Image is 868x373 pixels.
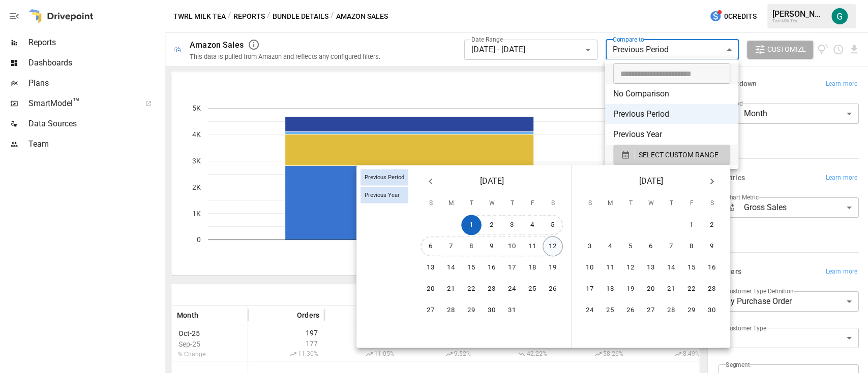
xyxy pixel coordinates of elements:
span: Wednesday [483,193,501,214]
li: Previous Year [605,124,738,145]
button: 12 [543,236,563,257]
span: Friday [523,193,542,214]
button: 10 [580,258,600,278]
span: Wednesday [642,193,660,214]
button: 25 [600,300,620,321]
button: 29 [461,300,482,321]
button: 28 [441,300,461,321]
span: Previous Year [361,192,404,198]
button: 15 [461,258,482,278]
span: Thursday [662,193,680,214]
span: Monday [442,193,460,214]
button: 17 [502,258,522,278]
button: 6 [421,236,441,257]
button: Next month [702,171,722,191]
li: No Comparison [605,84,738,104]
button: 20 [641,279,661,299]
button: 30 [482,300,502,321]
button: 14 [441,258,461,278]
button: 3 [502,215,522,235]
button: 13 [421,258,441,278]
button: 12 [620,258,641,278]
span: [DATE] [639,174,663,188]
div: Previous Period [361,169,408,185]
button: 5 [620,236,641,257]
button: 30 [702,300,722,321]
div: Previous Year [361,187,408,204]
button: 1 [461,215,482,235]
span: Sunday [422,193,440,214]
span: Friday [682,193,701,214]
button: 6 [641,236,661,257]
button: 28 [661,300,681,321]
button: 18 [600,279,620,299]
button: 7 [661,236,681,257]
button: 17 [580,279,600,299]
button: 27 [421,300,441,321]
button: 9 [482,236,502,257]
span: Saturday [703,193,721,214]
button: 11 [600,258,620,278]
button: 21 [441,279,461,299]
button: 19 [620,279,641,299]
button: 2 [702,215,722,235]
button: 14 [661,258,681,278]
span: Tuesday [621,193,640,214]
button: 10 [502,236,522,257]
button: 22 [461,279,482,299]
button: 8 [681,236,702,257]
button: Previous month [421,171,441,191]
button: 22 [681,279,702,299]
button: 19 [543,258,563,278]
button: 26 [620,300,641,321]
button: 11 [522,236,543,257]
button: 25 [522,279,543,299]
li: Previous Period [605,104,738,124]
button: 31 [502,300,522,321]
button: 29 [681,300,702,321]
button: 13 [641,258,661,278]
button: 23 [702,279,722,299]
button: SELECT CUSTOM RANGE [613,145,730,165]
span: Sunday [581,193,599,214]
button: 15 [681,258,702,278]
button: 1 [681,215,702,235]
button: 27 [641,300,661,321]
button: 18 [522,258,543,278]
button: 16 [702,258,722,278]
button: 20 [421,279,441,299]
span: [DATE] [480,174,503,188]
button: 9 [702,236,722,257]
button: 24 [502,279,522,299]
button: 2 [482,215,502,235]
button: 7 [441,236,461,257]
span: Previous Period [361,174,408,181]
span: Saturday [544,193,562,214]
button: 8 [461,236,482,257]
button: 4 [522,215,543,235]
button: 26 [543,279,563,299]
span: SELECT CUSTOM RANGE [639,149,719,161]
button: 16 [482,258,502,278]
button: 4 [600,236,620,257]
span: Tuesday [462,193,481,214]
span: Monday [601,193,619,214]
button: 3 [580,236,600,257]
button: 5 [543,215,563,235]
button: 21 [661,279,681,299]
button: 24 [580,300,600,321]
button: 23 [482,279,502,299]
span: Thursday [503,193,521,214]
